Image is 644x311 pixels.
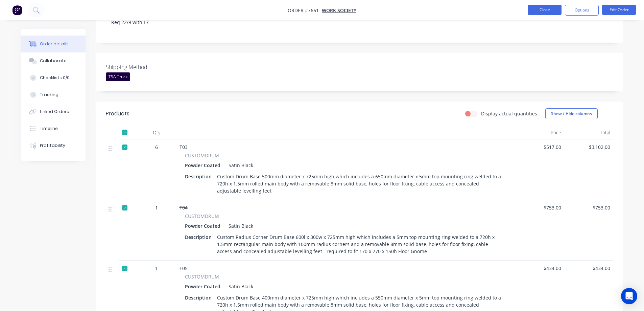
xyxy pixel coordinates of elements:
[136,126,177,139] div: Qty
[106,110,129,118] div: Products
[214,232,507,256] div: Custom Radius Corner Drum Base 600l x 300w x 725mm high which includes a 5mm top mounting ring we...
[21,69,86,86] button: Checklists 0/0
[40,142,65,149] div: Profitability
[40,92,58,98] div: Tracking
[185,293,214,303] div: Description
[180,144,188,150] span: T03
[40,41,69,47] div: Order details
[226,160,253,170] div: Satin Black
[518,143,561,151] span: $517.00
[528,5,562,15] button: Close
[185,152,219,159] span: CUSTOMDRUM
[185,221,223,231] div: Powder Coated
[106,72,130,81] div: TSA Truck
[180,265,188,271] span: T05
[515,126,564,139] div: Price
[545,108,598,119] button: Show / Hide columns
[40,75,70,81] div: Checklists 0/0
[518,204,561,211] span: $753.00
[106,12,613,32] div: Req 22/9 with L7
[567,204,610,211] span: $753.00
[322,7,356,14] a: Work Society
[214,172,507,196] div: Custom Drum Base 500mm diameter x 725mm high which includes a 650mm diameter x 5mm top mounting r...
[564,126,613,139] div: Total
[226,282,253,291] div: Satin Black
[288,7,322,14] span: Order #7661 -
[106,63,190,71] label: Shipping Method
[21,36,86,52] button: Order details
[21,103,86,120] button: Linked Orders
[481,110,537,117] label: Display actual quantities
[12,5,22,15] img: Factory
[518,265,561,272] span: $434.00
[180,204,188,211] span: T04
[185,282,223,291] div: Powder Coated
[21,52,86,69] button: Collaborate
[226,221,253,231] div: Satin Black
[567,143,610,151] span: $3,102.00
[185,213,219,220] span: CUSTOMDRUM
[565,5,599,16] button: Options
[40,58,67,64] div: Collaborate
[185,172,214,181] div: Description
[21,86,86,103] button: Tracking
[621,288,637,304] div: Open Intercom Messenger
[155,265,158,272] span: 1
[185,232,214,242] div: Description
[185,273,219,280] span: CUSTOMDRUM
[602,5,636,15] button: Edit Order
[567,265,610,272] span: $434.00
[21,120,86,137] button: Timeline
[40,109,69,115] div: Linked Orders
[155,204,158,211] span: 1
[21,137,86,154] button: Profitability
[40,126,58,132] div: Timeline
[185,160,223,170] div: Powder Coated
[155,143,158,151] span: 6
